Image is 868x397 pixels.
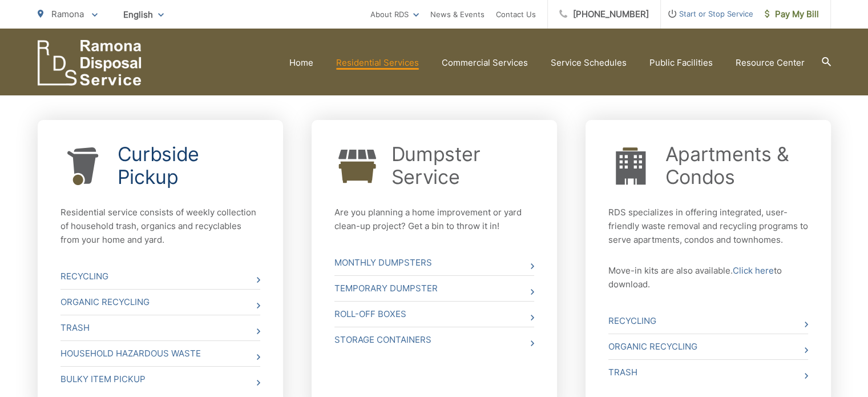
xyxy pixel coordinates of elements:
[334,327,534,352] a: Storage Containers
[60,206,260,247] p: Residential service consists of weekly collection of household trash, organics and recyclables fr...
[370,7,419,21] a: About RDS
[608,308,808,334] a: Recycling
[665,143,808,189] a: Apartments & Condos
[608,360,808,385] a: Trash
[608,264,808,291] p: Move-in kits are also available. to download.
[608,206,808,247] p: RDS specializes in offering integrated, user-friendly waste removal and recycling programs to ser...
[334,206,534,233] p: Are you planning a home improvement or yard clean-up project? Get a bin to throw it in!
[736,56,805,70] a: Resource Center
[60,341,260,366] a: Household Hazardous Waste
[765,7,819,21] span: Pay My Bill
[60,315,260,340] a: Trash
[334,250,534,275] a: Monthly Dumpsters
[334,302,534,327] a: Roll-Off Boxes
[118,143,260,189] a: Curbside Pickup
[430,7,485,21] a: News & Events
[442,56,528,70] a: Commercial Services
[38,40,142,86] a: EDCD logo. Return to the homepage.
[391,143,534,189] a: Dumpster Service
[608,334,808,359] a: Organic Recycling
[289,56,313,70] a: Home
[334,276,534,301] a: Temporary Dumpster
[733,264,774,278] a: Click here
[60,264,260,289] a: Recycling
[51,9,84,19] span: Ramona
[551,56,627,70] a: Service Schedules
[496,7,536,21] a: Contact Us
[60,367,260,392] a: Bulky Item Pickup
[336,56,419,70] a: Residential Services
[115,5,172,25] span: English
[60,290,260,315] a: Organic Recycling
[649,56,713,70] a: Public Facilities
